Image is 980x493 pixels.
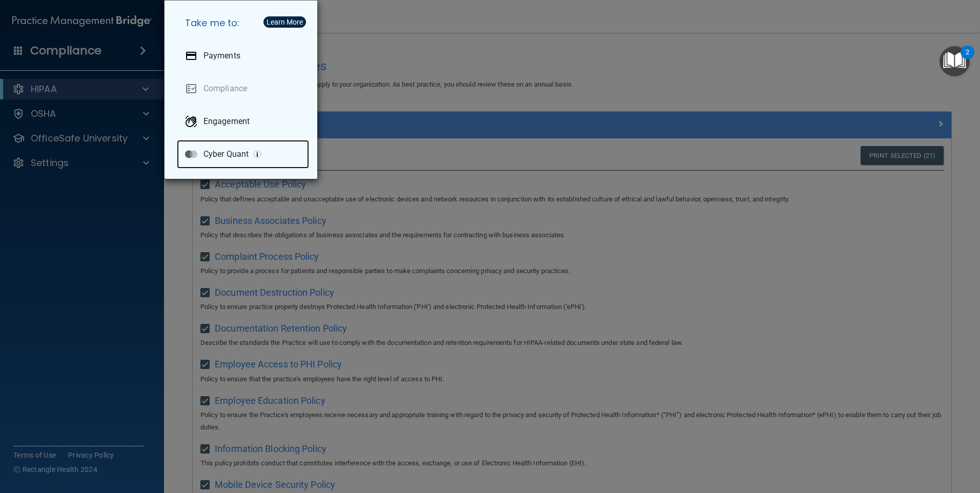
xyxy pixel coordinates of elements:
button: Learn More [263,16,306,28]
a: Cyber Quant [177,140,309,169]
a: Engagement [177,107,309,136]
a: Compliance [177,74,309,103]
p: Payments [203,51,240,61]
div: 2 [966,52,969,66]
button: Open Resource Center, 2 new notifications [940,46,970,76]
div: Learn More [267,18,303,26]
h5: Take me to: [177,9,309,37]
p: Engagement [203,116,250,127]
a: Payments [177,42,309,70]
p: Cyber Quant [203,149,249,159]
